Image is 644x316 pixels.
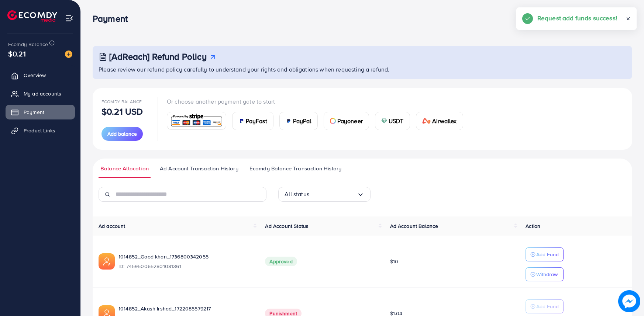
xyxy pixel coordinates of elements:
[6,86,75,101] a: My ad accounts
[537,13,617,23] h5: Request add funds success!
[99,222,125,230] span: Ad account
[99,253,115,270] img: ic-ads-acc.e4c84228.svg
[526,247,564,261] button: Add Fund
[526,299,564,313] button: Add Fund
[99,65,628,74] p: Please review our refund policy carefully to understand your rights and obligations when requesti...
[118,253,253,270] div: <span class='underline'>1014852_Good khan_1736800342055</span></br>7459500652801081361
[65,14,73,22] img: menu
[6,105,75,119] a: Payment
[536,270,558,279] p: Withdraw
[24,72,46,79] span: Overview
[8,48,26,59] span: $0.21
[118,253,253,260] a: 1014852_Good khan_1736800342055
[422,118,431,124] img: card
[265,257,297,266] span: Approved
[8,41,48,48] span: Ecomdy Balance
[24,108,44,116] span: Payment
[238,118,244,124] img: card
[278,187,371,202] div: Search for option
[286,118,292,124] img: card
[381,118,387,124] img: card
[324,112,369,130] a: cardPayoneer
[618,290,640,312] img: image
[416,112,463,130] a: cardAirwallex
[293,117,311,125] span: PayPal
[167,112,226,130] a: card
[118,305,253,312] a: 1014852_Akash Irshad_1722085579217
[279,112,318,130] a: cardPayPal
[390,222,438,230] span: Ad Account Balance
[330,118,336,124] img: card
[107,130,137,138] span: Add balance
[432,117,457,125] span: Airwallex
[65,51,72,58] img: image
[101,107,143,116] p: $0.21 USD
[101,98,142,105] span: Ecomdy Balance
[526,222,540,230] span: Action
[93,13,134,24] h3: Payment
[309,188,357,200] input: Search for option
[526,267,564,281] button: Withdraw
[285,188,309,200] span: All status
[109,51,207,62] h3: [AdReach] Refund Policy
[337,117,363,125] span: Payoneer
[169,113,224,129] img: card
[167,97,469,106] p: Or choose another payment gate to start
[389,117,404,125] span: USDT
[536,250,559,259] p: Add Fund
[101,127,143,141] button: Add balance
[118,263,253,270] span: ID: 7459500652801081361
[100,164,149,173] span: Balance Allocation
[6,68,75,83] a: Overview
[390,258,398,265] span: $10
[160,164,238,173] span: Ad Account Transaction History
[6,123,75,138] a: Product Links
[24,127,55,134] span: Product Links
[265,222,309,230] span: Ad Account Status
[232,112,273,130] a: cardPayFast
[24,90,61,97] span: My ad accounts
[246,117,267,125] span: PayFast
[375,112,410,130] a: cardUSDT
[7,10,57,22] img: logo
[536,302,559,311] p: Add Fund
[249,164,341,173] span: Ecomdy Balance Transaction History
